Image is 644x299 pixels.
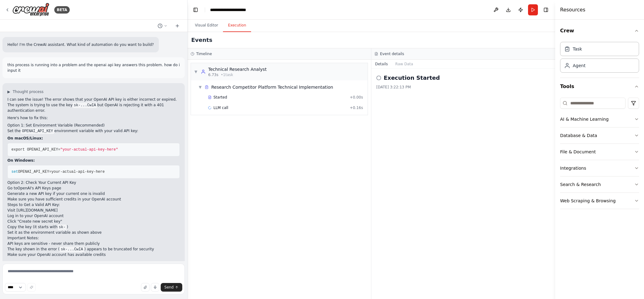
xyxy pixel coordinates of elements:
p: this process is running into a problem and the openai api key answers this problem. how do i inpu... [7,62,180,73]
li: Make sure your OpenAI account has available credits [7,252,180,257]
span: Started [213,95,227,100]
button: Click to speak your automation idea [151,283,159,292]
button: Hide left sidebar [191,6,200,14]
button: Start a new chat [172,22,182,30]
span: "your-actual-api-key-here" [60,147,118,152]
span: LLM call [213,105,228,110]
div: Tools [560,95,639,214]
li: Click "Create new secret key" [7,219,180,224]
p: Here's how to fix this: [7,115,180,121]
button: Upload files [141,283,150,292]
span: + 0.00s [350,95,363,100]
button: Search & Research [560,176,639,192]
span: ▶ [7,89,10,94]
span: ▼ [198,85,202,90]
h4: Resources [560,6,585,14]
button: Send [161,283,182,292]
button: Tools [560,78,639,95]
code: OPENAI_API_KEY [21,128,54,134]
span: Send [164,285,174,290]
span: export OPENAI_API_KEY= [11,147,60,152]
span: set [11,170,18,174]
strong: On Windows: [7,158,35,163]
li: Visit [URL][DOMAIN_NAME] [7,208,180,213]
div: Crew [560,39,639,78]
h3: Event details [380,51,404,56]
h3: Timeline [196,51,212,56]
div: AI & Machine Learning [560,116,609,122]
span: OPENAI_API_KEY=your-actual-api-key-here [18,170,105,174]
li: Generate a new API key if your current one is invalid [7,191,180,196]
div: BETA [54,6,70,14]
nav: breadcrumb [210,7,246,13]
div: [DATE] 3:22:13 PM [376,85,550,90]
div: Technical Research Analyst [208,66,266,72]
li: Log in to your OpenAI account [7,213,180,219]
button: Details [371,60,392,68]
div: Agent [573,63,585,69]
button: ▶Thought process [7,89,43,94]
div: Database & Data [560,132,597,139]
h2: Execution Started [384,74,440,82]
div: Integrations [560,165,586,171]
h2: Events [191,36,212,44]
button: Integrations [560,160,639,176]
li: Copy the key (it starts with ) [7,224,180,230]
li: The key shown in the error ( ) appears to be truncated for security [7,246,180,252]
button: Execution [223,19,251,32]
h2: Important Notes: [7,235,180,241]
li: API keys are sensitive - never share them publicly [7,241,180,246]
h2: Steps to Get a Valid API Key: [7,202,180,208]
button: File & Document [560,144,639,160]
h2: Option 1: Set Environment Variable (Recommended) [7,123,180,128]
li: Set it as the environment variable as shown above [7,230,180,235]
span: + 0.16s [350,105,363,110]
div: File & Document [560,149,596,155]
div: Task [573,46,582,52]
h2: Option 2: Check Your Current API Key [7,180,180,185]
button: Switch to previous chat [155,22,170,30]
li: Make sure you have sufficient credits in your OpenAI account [7,196,180,202]
button: Improve this prompt [27,283,36,292]
button: Hide right sidebar [542,6,550,14]
span: • 1 task [221,72,233,77]
span: ▼ [194,69,198,74]
div: Search & Research [560,181,601,188]
code: sk- [58,224,67,230]
button: Database & Data [560,127,639,143]
button: Raw Data [392,60,417,68]
p: I can see the issue! The error shows that your OpenAI API key is either incorrect or expired. The... [7,97,180,113]
span: 6.73s [208,72,218,77]
div: Web Scraping & Browsing [560,198,616,204]
button: Visual Editor [190,19,223,32]
p: Set the environment variable with your valid API key: [7,128,180,134]
code: sk-...CwIA [60,247,84,252]
p: Hello! I'm the CrewAI assistant. What kind of automation do you want to build? [7,42,154,47]
code: sk-...CwIA [72,103,97,108]
span: Thought process [13,89,43,94]
img: Logo [12,3,49,17]
a: OpenAI's API Keys page [18,186,61,190]
button: AI & Machine Learning [560,111,639,127]
button: Web Scraping & Browsing [560,193,639,209]
span: Research Competitor Platform Technical Implementation [211,84,333,90]
li: Go to [7,185,180,191]
strong: On macOS/Linux: [7,136,43,140]
button: Crew [560,22,639,39]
